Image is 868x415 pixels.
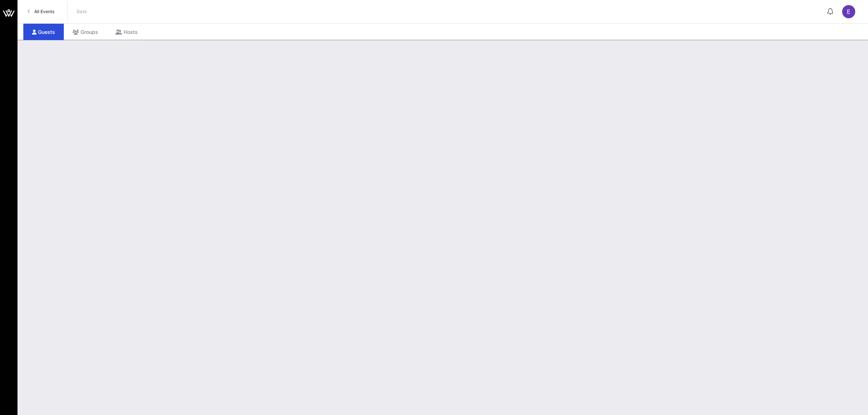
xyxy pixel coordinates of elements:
p: Date [77,8,87,15]
a: All Events [23,6,59,18]
div: Guests [23,24,64,40]
span: All Events [34,9,54,14]
span: E [847,8,851,15]
div: E [842,5,855,18]
div: Groups [64,24,107,40]
div: Hosts [107,24,147,40]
